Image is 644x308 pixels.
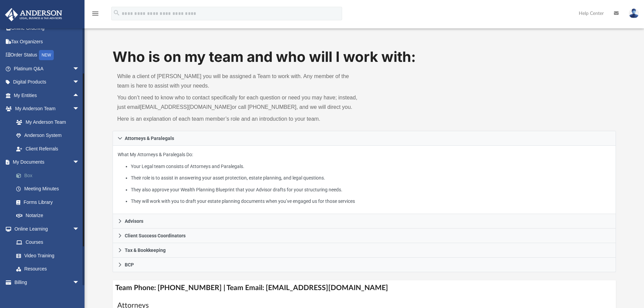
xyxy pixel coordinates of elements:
[73,222,86,236] span: arrow_drop_down
[117,93,360,112] p: You don’t need to know who to contact specifically for each question or need you may have; instea...
[73,156,86,169] span: arrow_drop_down
[5,35,90,48] a: Tax Organizers
[131,186,611,194] li: They also approve your Wealth Planning Blueprint that your Advisor drafts for your structuring ne...
[131,174,611,182] li: Their role is to assist in answering your asset protection, estate planning, and legal questions.
[131,197,611,206] li: They will work with you to draft your estate planning documents when you’ve engaged us for those ...
[125,136,174,141] span: Attorneys & Paralegals
[5,276,90,289] a: Billingarrow_drop_down
[39,50,54,60] div: NEW
[73,75,86,89] span: arrow_drop_down
[113,258,616,272] a: BCP
[9,249,83,262] a: Video Training
[131,162,611,171] li: Your Legal team consists of Attorneys and Paralegals.
[113,131,616,146] a: Attorneys & Paralegals
[118,150,611,206] p: What My Attorneys & Paralegals Do:
[9,236,86,249] a: Courses
[5,48,90,62] a: Order StatusNEW
[5,75,90,89] a: Digital Productsarrow_drop_down
[125,262,134,267] span: BCP
[9,129,86,142] a: Anderson System
[5,102,86,116] a: My Anderson Teamarrow_drop_down
[140,104,232,110] a: [EMAIL_ADDRESS][DOMAIN_NAME]
[73,89,86,102] span: arrow_drop_up
[9,195,86,209] a: Forms Library
[9,262,86,276] a: Resources
[125,233,186,238] span: Client Success Coordinators
[5,62,90,75] a: Platinum Q&Aarrow_drop_down
[91,13,99,18] a: menu
[5,222,86,236] a: Online Learningarrow_drop_down
[113,146,616,214] div: Attorneys & Paralegals
[73,276,86,289] span: arrow_drop_down
[5,156,90,169] a: My Documentsarrow_drop_down
[9,169,90,182] a: Box
[117,72,360,91] p: While a client of [PERSON_NAME] you will be assigned a Team to work with. Any member of the team ...
[9,142,86,156] a: Client Referrals
[9,182,90,196] a: Meeting Minutes
[113,280,616,295] h4: Team Phone: [PHONE_NUMBER] | Team Email: [EMAIL_ADDRESS][DOMAIN_NAME]
[125,248,166,253] span: Tax & Bookkeeping
[91,9,99,18] i: menu
[73,102,86,116] span: arrow_drop_down
[3,8,64,21] img: Anderson Advisors Platinum Portal
[9,209,90,222] a: Notarize
[73,62,86,76] span: arrow_drop_down
[125,219,143,223] span: Advisors
[629,8,639,18] img: User Pic
[113,229,616,243] a: Client Success Coordinators
[9,115,83,129] a: My Anderson Team
[113,214,616,229] a: Advisors
[113,9,120,17] i: search
[117,114,360,124] p: Here is an explanation of each team member’s role and an introduction to your team.
[113,243,616,258] a: Tax & Bookkeeping
[5,89,90,102] a: My Entitiesarrow_drop_up
[113,47,616,67] h1: Who is on my team and who will I work with:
